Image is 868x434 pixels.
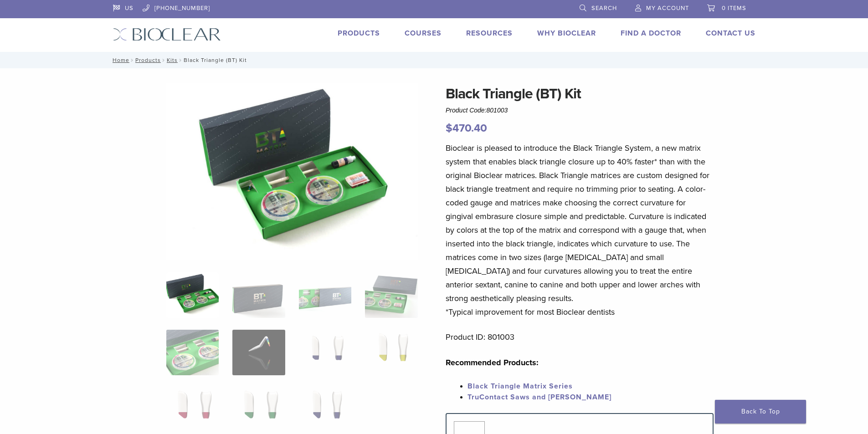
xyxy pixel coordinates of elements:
[621,29,681,38] a: Find A Doctor
[446,107,508,114] span: Product Code:
[166,272,219,318] img: Intro-Black-Triangle-Kit-6-Copy-e1548792917662-324x324.jpg
[365,272,417,318] img: Black Triangle (BT) Kit - Image 4
[178,58,184,62] span: /
[338,29,380,38] a: Products
[405,29,442,38] a: Courses
[110,57,129,63] a: Home
[106,52,762,68] nav: Black Triangle (BT) Kit
[446,141,714,319] p: Bioclear is pleased to introduce the Black Triangle System, a new matrix system that enables blac...
[129,58,135,62] span: /
[591,5,617,12] span: Search
[537,29,596,38] a: Why Bioclear
[446,83,714,105] h1: Black Triangle (BT) Kit
[232,387,285,433] img: Black Triangle (BT) Kit - Image 10
[166,330,219,375] img: Black Triangle (BT) Kit - Image 5
[715,400,806,424] a: Back To Top
[706,29,755,38] a: Contact Us
[232,272,285,318] img: Black Triangle (BT) Kit - Image 2
[369,330,414,375] img: Black Triangle (BT) Kit - Image 8
[166,83,418,260] img: Intro Black Triangle Kit-6 - Copy
[446,122,487,135] bdi: 470.40
[467,393,611,402] a: TruContact Saws and [PERSON_NAME]
[299,272,351,318] img: Black Triangle (BT) Kit - Image 3
[466,29,513,38] a: Resources
[467,382,573,391] a: Black Triangle Matrix Series
[303,387,348,433] img: Black Triangle (BT) Kit - Image 11
[232,330,285,375] img: Black Triangle (BT) Kit - Image 6
[161,58,167,62] span: /
[299,330,351,375] img: Black Triangle (BT) Kit - Image 7
[135,57,161,63] a: Products
[446,357,539,368] strong: Recommended Products:
[722,5,746,12] span: 0 items
[166,387,219,433] img: Black Triangle (BT) Kit - Image 9
[113,28,221,41] img: Bioclear
[446,122,452,135] span: $
[167,57,178,63] a: Kits
[646,5,689,12] span: My Account
[446,330,714,344] p: Product ID: 801003
[487,107,508,114] span: 801003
